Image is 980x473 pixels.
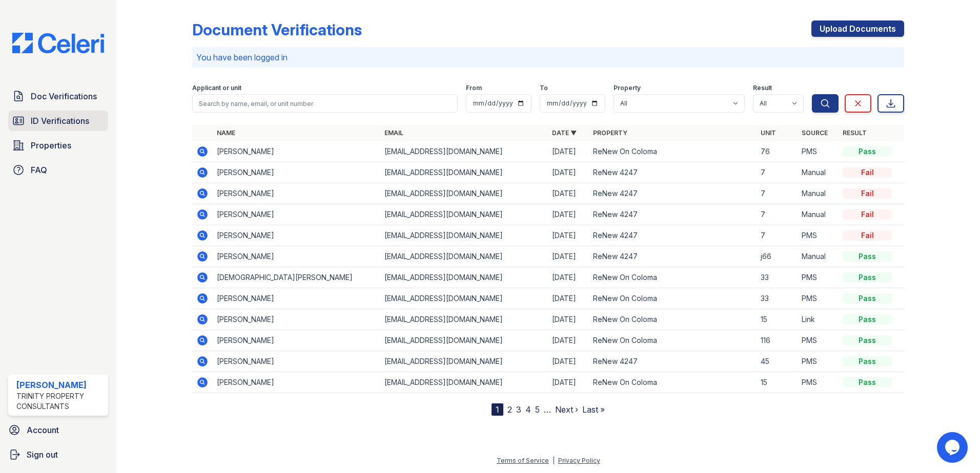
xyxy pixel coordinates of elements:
img: CE_Logo_Blue-a8612792a0a2168367f1c8372b55b34899dd931a85d93a1a3d3e32e68fde9ad4.png [4,33,112,53]
td: 116 [757,330,798,351]
a: Privacy Policy [558,457,600,464]
td: ReNew 4247 [589,183,757,204]
td: PMS [798,351,839,372]
td: [EMAIL_ADDRESS][DOMAIN_NAME] [380,288,548,309]
td: 76 [757,141,798,162]
label: Result [753,84,772,92]
td: PMS [798,330,839,351]
a: ID Verifications [8,111,108,131]
td: [EMAIL_ADDRESS][DOMAIN_NAME] [380,309,548,330]
label: To [540,84,548,92]
a: Unit [761,129,776,137]
span: ID Verifications [31,115,89,127]
td: ReNew On Coloma [589,330,757,351]
label: Property [614,84,641,92]
td: 15 [757,309,798,330]
td: [PERSON_NAME] [213,309,380,330]
td: [EMAIL_ADDRESS][DOMAIN_NAME] [380,183,548,204]
td: [PERSON_NAME] [213,330,380,351]
td: [PERSON_NAME] [213,204,380,225]
td: 15 [757,372,798,393]
a: Last » [582,404,605,415]
td: [PERSON_NAME] [213,162,380,183]
div: [PERSON_NAME] [16,379,104,391]
td: [DATE] [548,351,589,372]
td: [EMAIL_ADDRESS][DOMAIN_NAME] [380,141,548,162]
td: PMS [798,267,839,288]
td: [DATE] [548,309,589,330]
td: ReNew 4247 [589,351,757,372]
a: Properties [8,135,108,156]
td: ReNew 4247 [589,162,757,183]
div: Pass [843,335,892,346]
span: Account [27,424,59,436]
td: PMS [798,225,839,246]
div: Pass [843,272,892,283]
div: Pass [843,251,892,262]
td: ReNew On Coloma [589,267,757,288]
td: Link [798,309,839,330]
td: 7 [757,225,798,246]
a: Sign out [4,444,112,465]
td: [PERSON_NAME] [213,183,380,204]
td: 33 [757,267,798,288]
td: [DATE] [548,225,589,246]
td: [EMAIL_ADDRESS][DOMAIN_NAME] [380,225,548,246]
a: Next › [555,404,578,415]
td: [DATE] [548,267,589,288]
span: Sign out [27,448,58,461]
td: ReNew On Coloma [589,288,757,309]
td: ReNew 4247 [589,204,757,225]
a: 2 [507,404,512,415]
div: Trinity Property Consultants [16,391,104,412]
td: [DATE] [548,204,589,225]
a: 5 [535,404,540,415]
td: [DATE] [548,141,589,162]
td: [PERSON_NAME] [213,288,380,309]
a: Account [4,420,112,440]
td: [DATE] [548,183,589,204]
td: ReNew On Coloma [589,141,757,162]
td: [PERSON_NAME] [213,351,380,372]
a: Source [802,129,828,137]
td: [EMAIL_ADDRESS][DOMAIN_NAME] [380,351,548,372]
div: Pass [843,146,892,157]
td: PMS [798,288,839,309]
div: Pass [843,377,892,388]
div: Fail [843,230,892,241]
div: Fail [843,209,892,220]
div: Document Verifications [192,20,362,39]
td: [DATE] [548,162,589,183]
td: Manual [798,204,839,225]
td: Manual [798,246,839,267]
td: [DATE] [548,288,589,309]
td: [DATE] [548,330,589,351]
a: Terms of Service [497,457,549,464]
a: Property [593,129,627,137]
td: ReNew 4247 [589,246,757,267]
div: Pass [843,314,892,325]
a: Date ▼ [552,129,577,137]
div: | [553,457,555,464]
td: [PERSON_NAME] [213,225,380,246]
a: 3 [516,404,521,415]
a: Result [843,129,867,137]
span: FAQ [31,164,47,176]
label: Applicant or unit [192,84,241,92]
td: [DATE] [548,372,589,393]
td: [EMAIL_ADDRESS][DOMAIN_NAME] [380,162,548,183]
td: [DATE] [548,246,589,267]
label: From [466,84,482,92]
div: Fail [843,188,892,199]
a: Upload Documents [811,20,904,37]
td: 7 [757,183,798,204]
a: Doc Verifications [8,86,108,106]
iframe: chat widget [937,432,970,463]
div: 1 [492,403,503,416]
td: PMS [798,372,839,393]
td: [EMAIL_ADDRESS][DOMAIN_NAME] [380,246,548,267]
td: ReNew On Coloma [589,372,757,393]
td: Manual [798,162,839,183]
td: Manual [798,183,839,204]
